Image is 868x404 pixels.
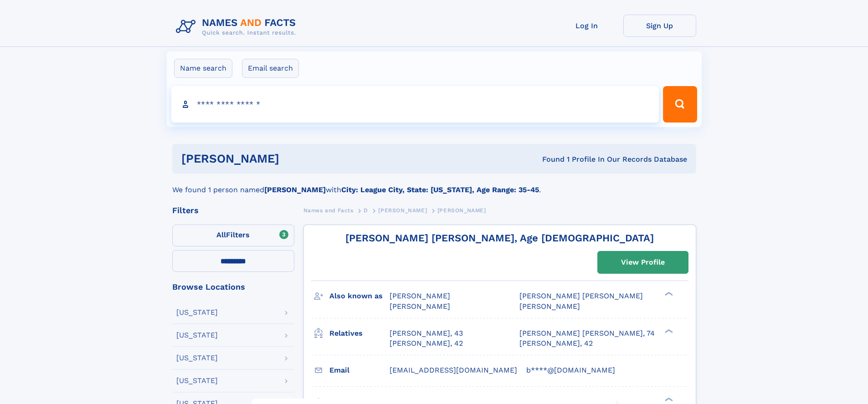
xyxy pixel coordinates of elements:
[519,291,643,300] span: [PERSON_NAME] [PERSON_NAME]
[172,206,294,215] div: Filters
[329,363,390,378] h3: Email
[364,207,368,214] span: D
[598,251,688,273] a: View Profile
[378,207,427,214] span: [PERSON_NAME]
[519,328,655,338] a: [PERSON_NAME] [PERSON_NAME], 74
[172,283,294,291] div: Browse Locations
[390,302,450,311] span: [PERSON_NAME]
[663,291,673,297] div: ❯
[176,309,218,316] div: [US_STATE]
[378,205,427,216] a: [PERSON_NAME]
[519,338,593,348] a: [PERSON_NAME], 42
[390,291,450,300] span: [PERSON_NAME]
[364,205,368,216] a: D
[216,230,226,239] span: All
[663,396,673,402] div: ❯
[171,86,659,123] input: search input
[390,328,463,338] a: [PERSON_NAME], 43
[329,326,390,341] h3: Relatives
[176,354,218,362] div: [US_STATE]
[172,15,303,39] img: Logo Names and Facts
[172,174,696,195] div: We found 1 person named with .
[172,225,294,246] label: Filters
[176,377,218,384] div: [US_STATE]
[550,15,623,37] a: Log In
[303,205,354,216] a: Names and Facts
[341,185,539,194] b: City: League City, State: [US_STATE], Age Range: 35-45
[621,252,665,273] div: View Profile
[176,332,218,339] div: [US_STATE]
[411,154,687,164] div: Found 1 Profile In Our Records Database
[519,302,580,311] span: [PERSON_NAME]
[390,338,463,348] a: [PERSON_NAME], 42
[242,59,299,78] label: Email search
[181,153,411,164] h1: [PERSON_NAME]
[329,288,390,304] h3: Also known as
[663,86,697,123] button: Search Button
[264,185,326,194] b: [PERSON_NAME]
[623,15,696,37] a: Sign Up
[437,207,486,214] span: [PERSON_NAME]
[390,366,517,374] span: [EMAIL_ADDRESS][DOMAIN_NAME]
[345,232,654,244] a: [PERSON_NAME] [PERSON_NAME], Age [DEMOGRAPHIC_DATA]
[174,59,232,78] label: Name search
[663,328,673,334] div: ❯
